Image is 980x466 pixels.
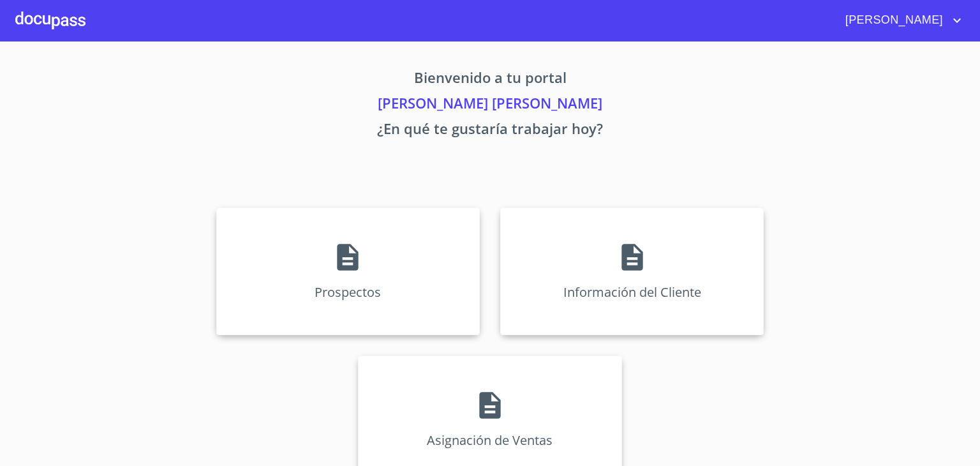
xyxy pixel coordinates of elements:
p: Información del Cliente [563,283,701,301]
span: [PERSON_NAME] [836,10,949,31]
p: Bienvenido a tu portal [97,67,883,93]
button: account of current user [836,10,965,31]
p: Asignación de Ventas [427,432,553,449]
p: ¿En qué te gustaría trabajar hoy? [97,118,883,144]
p: [PERSON_NAME] [PERSON_NAME] [97,93,883,118]
p: Prospectos [315,283,381,301]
